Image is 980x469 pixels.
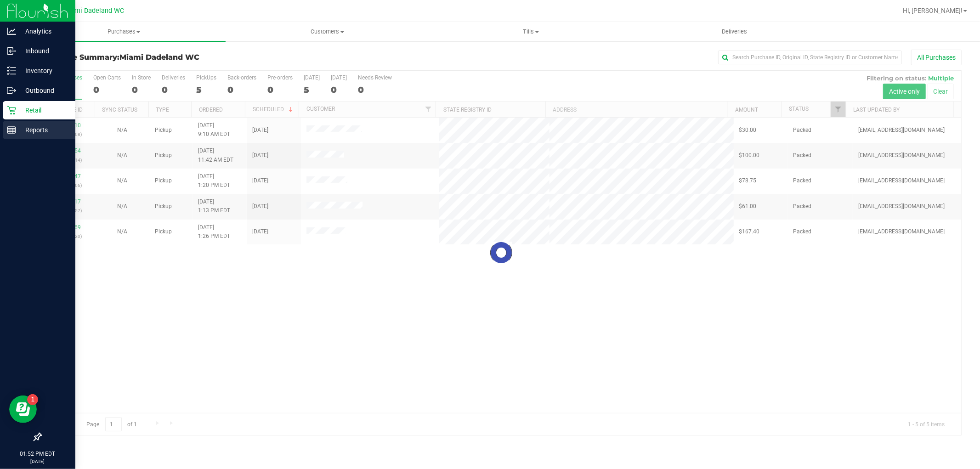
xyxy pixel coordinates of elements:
[22,22,226,41] a: Purchases
[119,53,199,62] span: Miami Dadeland WC
[4,450,71,458] p: 01:52 PM EDT
[718,51,902,64] input: Search Purchase ID, Original ID, State Registry ID or Customer Name...
[429,22,633,41] a: Tills
[903,7,963,14] span: Hi, [PERSON_NAME]!
[7,27,16,36] inline-svg: Analytics
[7,66,16,75] inline-svg: Inventory
[226,28,429,36] span: Customers
[27,394,38,405] iframe: Resource center unread badge
[7,46,16,56] inline-svg: Inbound
[7,125,16,135] inline-svg: Reports
[430,28,632,36] span: Tills
[4,458,71,465] p: [DATE]
[16,45,71,57] p: Inbound
[9,396,37,423] iframe: Resource center
[16,124,71,136] p: Reports
[7,106,16,115] inline-svg: Retail
[7,86,16,95] inline-svg: Outbound
[709,28,759,36] span: Deliveries
[40,53,347,62] h3: Purchase Summary:
[16,85,71,96] p: Outbound
[633,22,836,41] a: Deliveries
[911,50,962,65] button: All Purchases
[16,65,71,76] p: Inventory
[22,28,226,36] span: Purchases
[16,26,71,37] p: Analytics
[63,7,125,15] span: Miami Dadeland WC
[16,105,71,116] p: Retail
[226,22,429,41] a: Customers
